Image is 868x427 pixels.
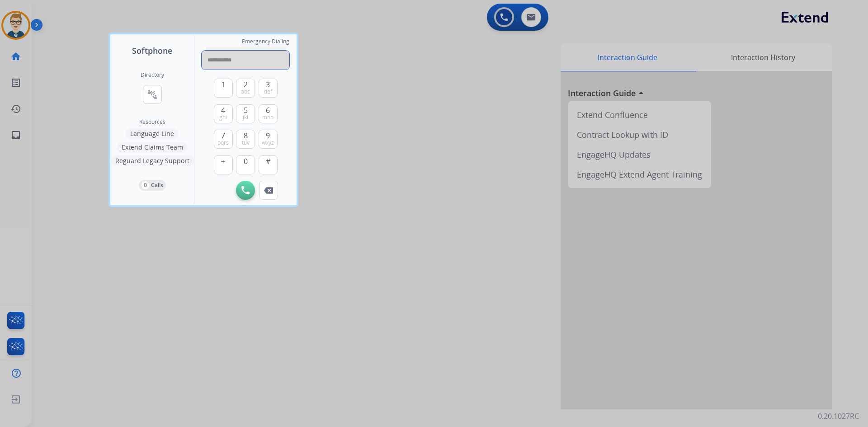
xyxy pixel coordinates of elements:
[111,155,194,166] button: Reguard Legacy Support
[236,79,255,98] button: 2abc
[141,71,164,79] h2: Directory
[244,130,248,141] span: 8
[262,114,274,121] span: mno
[259,130,278,149] button: 9wxyz
[243,114,248,121] span: jkl
[221,105,225,116] span: 4
[142,181,149,189] p: 0
[214,130,233,149] button: 7pqrs
[236,155,255,174] button: 0
[147,89,158,100] mat-icon: connect_without_contact
[244,105,248,116] span: 5
[214,79,233,98] button: 1
[262,139,274,146] span: wxyz
[241,186,250,194] img: call-button
[266,79,270,90] span: 3
[242,139,250,146] span: tuv
[259,79,278,98] button: 3def
[151,181,163,189] p: Calls
[259,155,278,174] button: #
[117,142,188,153] button: Extend Claims Team
[221,130,225,141] span: 7
[221,156,225,167] span: +
[126,128,179,139] button: Language Line
[139,118,165,126] span: Resources
[266,105,270,116] span: 6
[259,104,278,123] button: 6mno
[217,139,229,146] span: pqrs
[244,156,248,167] span: 0
[139,180,166,191] button: 0Calls
[214,155,233,174] button: +
[266,130,270,141] span: 9
[264,88,272,95] span: def
[818,411,859,422] p: 0.20.1027RC
[219,114,227,121] span: ghi
[242,38,289,45] span: Emergency Dialing
[221,79,225,90] span: 1
[241,88,250,95] span: abc
[244,79,248,90] span: 2
[214,104,233,123] button: 4ghi
[266,156,270,167] span: #
[236,104,255,123] button: 5jkl
[132,44,172,57] span: Softphone
[236,130,255,149] button: 8tuv
[264,187,273,194] img: call-button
